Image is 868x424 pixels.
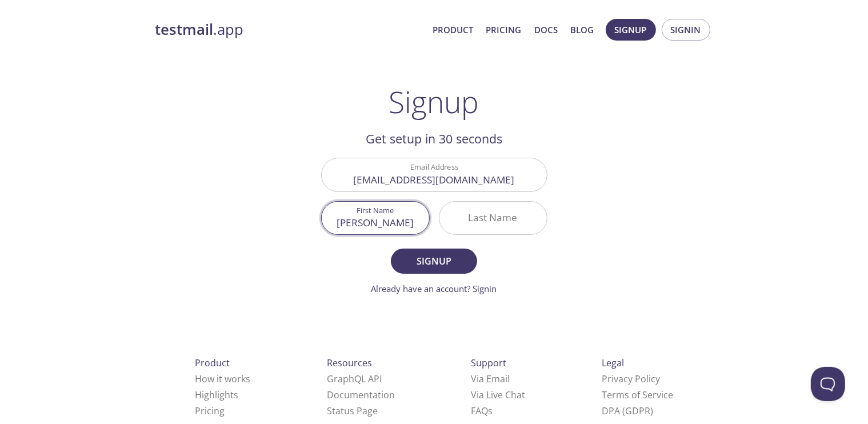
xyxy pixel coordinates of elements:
[671,22,701,37] span: Signin
[195,405,225,417] a: Pricing
[662,19,710,41] button: Signin
[471,389,525,401] a: Via Live Chat
[570,22,594,37] a: Blog
[327,357,372,369] span: Resources
[195,389,238,401] a: Highlights
[195,357,230,369] span: Product
[327,389,395,401] a: Documentation
[602,357,624,369] span: Legal
[403,253,464,269] span: Signup
[195,373,250,385] a: How it works
[371,283,497,294] a: Already have an account? Signin
[488,405,493,417] span: s
[486,22,522,37] a: Pricing
[602,373,660,385] a: Privacy Policy
[321,129,547,149] h2: Get setup in 30 seconds
[471,405,493,417] a: FAQ
[391,249,477,274] button: Signup
[602,389,673,401] a: Terms of Service
[602,405,653,417] a: DPA (GDPR)
[155,19,214,39] strong: testmail
[606,19,656,41] button: Signup
[155,20,424,39] a: testmail.app
[811,367,845,401] iframe: Help Scout Beacon - Open
[327,405,378,417] a: Status Page
[471,357,506,369] span: Support
[389,85,479,119] h1: Signup
[433,22,474,37] a: Product
[471,373,510,385] a: Via Email
[327,373,382,385] a: GraphQL API
[534,22,558,37] a: Docs
[615,22,647,37] span: Signup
